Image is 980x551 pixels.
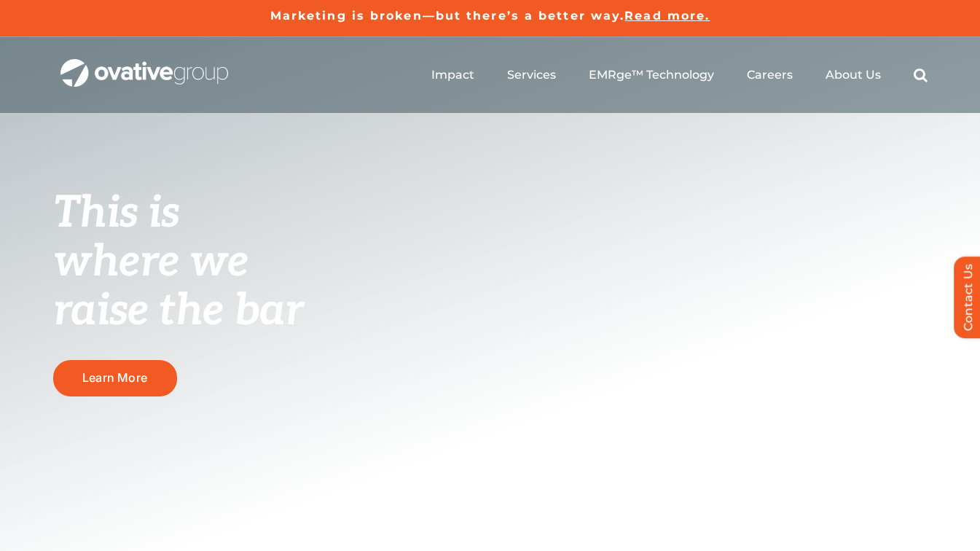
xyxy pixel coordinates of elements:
[431,68,474,82] a: Impact
[82,371,147,385] span: Learn More
[589,68,714,82] a: EMRge™ Technology
[53,360,177,396] a: Learn More
[507,68,556,82] a: Services
[914,68,928,82] a: Search
[826,68,881,82] a: About Us
[624,9,710,23] a: Read more.
[53,236,303,337] span: where we raise the bar
[270,9,625,23] a: Marketing is broken—but there’s a better way.
[60,58,228,71] a: OG_Full_horizontal_WHT
[53,187,180,240] span: This is
[747,68,793,82] a: Careers
[431,52,928,98] nav: Menu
